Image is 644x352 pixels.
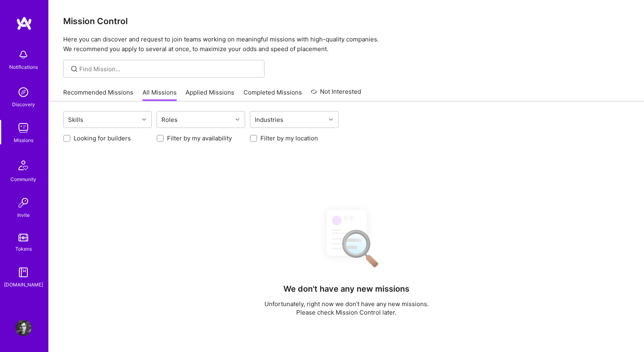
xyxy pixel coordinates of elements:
[186,88,234,101] a: Applied Missions
[63,16,630,26] h3: Mission Control
[264,300,429,308] p: Unfortunately, right now we don't have any new missions.
[16,16,32,31] img: logo
[167,134,232,142] label: Filter by my availability
[15,84,31,100] img: discovery
[66,114,85,126] div: Skills
[79,65,258,73] input: Find Mission...
[311,87,361,101] a: Not Interested
[74,134,131,142] label: Looking for builders
[159,114,180,126] div: Roles
[13,320,33,336] a: User Avatar
[70,64,79,74] i: icon SearchGrey
[15,320,31,336] img: User Avatar
[17,211,30,219] div: Invite
[15,264,31,280] img: guide book
[235,117,239,121] i: icon Chevron
[15,47,31,63] img: bell
[12,100,35,109] div: Discovery
[283,284,409,294] h4: We don't have any new missions
[19,234,28,241] img: tokens
[4,280,43,289] div: [DOMAIN_NAME]
[63,88,133,101] a: Recommended Missions
[244,88,302,101] a: Completed Missions
[312,203,381,273] img: No Results
[260,134,318,142] label: Filter by my location
[142,117,146,121] i: icon Chevron
[264,308,429,317] p: Please check Mission Control later.
[9,63,38,71] div: Notifications
[15,245,32,253] div: Tokens
[10,175,36,183] div: Community
[63,35,630,54] p: Here you can discover and request to join teams working on meaningful missions with high-quality ...
[142,88,177,101] a: All Missions
[15,120,31,136] img: teamwork
[15,195,31,211] img: Invite
[253,114,285,126] div: Industries
[14,156,33,175] img: Community
[14,136,33,144] div: Missions
[329,117,333,121] i: icon Chevron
